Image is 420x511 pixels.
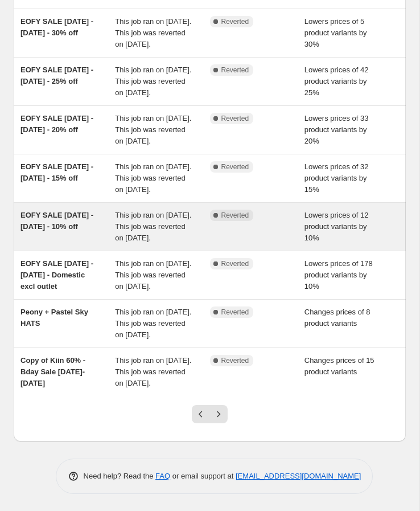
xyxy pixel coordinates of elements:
a: [EMAIL_ADDRESS][DOMAIN_NAME] [236,472,361,480]
span: This job ran on [DATE]. This job was reverted on [DATE]. [115,356,191,387]
span: Copy of Kiin 60% - Bday Sale [DATE]-[DATE] [20,356,85,387]
span: EOFY SALE [DATE] - [DATE] - Domestic excl outlet [20,259,93,291]
span: Lowers prices of 12 product variants by 10% [304,211,369,242]
span: This job ran on [DATE]. This job was reverted on [DATE]. [115,17,191,48]
button: Previous [192,405,210,423]
span: This job ran on [DATE]. This job was reverted on [DATE]. [115,66,191,97]
span: Reverted [221,114,249,123]
span: EOFY SALE [DATE] - [DATE] - 30% off [20,17,93,37]
span: Reverted [221,356,249,365]
span: Changes prices of 8 product variants [304,308,370,328]
span: Lowers prices of 33 product variants by 20% [304,114,369,145]
nav: Pagination [192,405,228,423]
span: This job ran on [DATE]. This job was reverted on [DATE]. [115,308,191,339]
span: Reverted [221,259,249,268]
span: or email support at [170,472,236,480]
span: EOFY SALE [DATE] - [DATE] - 20% off [20,114,93,134]
span: Changes prices of 15 product variants [304,356,374,376]
button: Next [209,405,228,423]
span: Lowers prices of 5 product variants by 30% [304,17,367,48]
span: Reverted [221,308,249,317]
span: This job ran on [DATE]. This job was reverted on [DATE]. [115,162,191,194]
span: Lowers prices of 42 product variants by 25% [304,66,369,97]
span: Lowers prices of 32 product variants by 15% [304,162,369,194]
span: EOFY SALE [DATE] - [DATE] - 15% off [20,162,93,182]
a: FAQ [155,472,170,480]
span: Peony + Pastel Sky HATS [20,308,88,328]
span: EOFY SALE [DATE] - [DATE] - 10% off [20,211,93,231]
span: This job ran on [DATE]. This job was reverted on [DATE]. [115,114,191,145]
span: Reverted [221,17,249,26]
span: This job ran on [DATE]. This job was reverted on [DATE]. [115,259,191,291]
span: Lowers prices of 178 product variants by 10% [304,259,373,291]
span: This job ran on [DATE]. This job was reverted on [DATE]. [115,211,191,242]
span: EOFY SALE [DATE] - [DATE] - 25% off [20,66,93,85]
span: Reverted [221,162,249,171]
span: Need help? Read the [84,472,156,480]
span: Reverted [221,66,249,75]
span: Reverted [221,211,249,220]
